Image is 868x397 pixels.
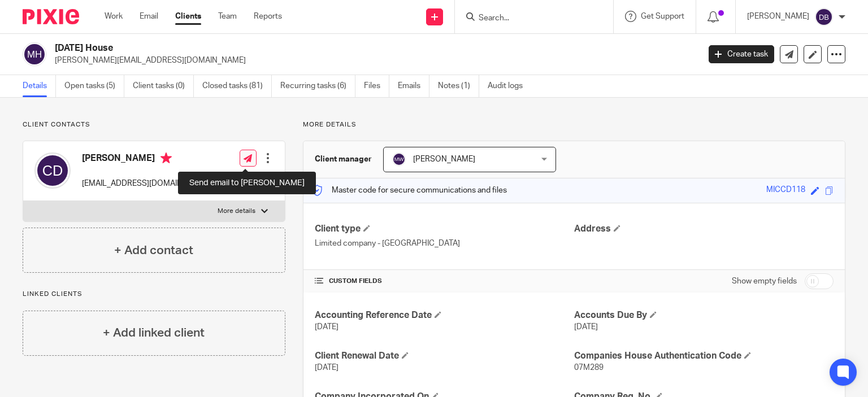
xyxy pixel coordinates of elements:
[732,276,797,287] label: Show empty fields
[280,75,355,97] a: Recurring tasks (6)
[23,42,46,66] img: svg%3E
[23,9,79,24] img: Pixie
[218,207,255,216] p: More details
[23,75,56,97] a: Details
[574,223,834,235] h4: Address
[315,323,338,331] span: [DATE]
[574,323,598,331] span: [DATE]
[315,277,574,286] h4: CUSTOM FIELDS
[641,12,684,20] span: Get Support
[312,185,507,196] p: Master code for secure communications and files
[114,242,193,259] h4: + Add contact
[364,75,389,97] a: Files
[766,184,805,197] div: MICCD118
[315,350,574,362] h4: Client Renewal Date
[55,42,565,54] h2: [DATE] House
[23,120,285,129] p: Client contacts
[315,309,574,321] h4: Accounting Reference Date
[574,350,834,362] h4: Companies House Authentication Code
[105,11,123,22] a: Work
[202,75,272,97] a: Closed tasks (81)
[254,11,282,22] a: Reports
[23,290,285,299] p: Linked clients
[574,309,834,321] h4: Accounts Due By
[398,75,429,97] a: Emails
[815,8,833,26] img: svg%3E
[34,152,71,189] img: svg%3E
[103,324,205,342] h4: + Add linked client
[133,75,194,97] a: Client tasks (0)
[438,75,479,97] a: Notes (1)
[175,11,201,22] a: Clients
[55,55,692,66] p: [PERSON_NAME][EMAIL_ADDRESS][DOMAIN_NAME]
[747,11,809,22] p: [PERSON_NAME]
[218,11,237,22] a: Team
[488,75,531,97] a: Audit logs
[160,152,172,164] i: Primary
[64,75,124,97] a: Open tasks (5)
[315,223,574,235] h4: Client type
[82,152,211,167] h4: [PERSON_NAME]
[315,238,574,249] p: Limited company - [GEOGRAPHIC_DATA]
[413,155,475,163] span: [PERSON_NAME]
[140,11,158,22] a: Email
[82,178,211,189] p: [EMAIL_ADDRESS][DOMAIN_NAME]
[392,152,406,166] img: svg%3E
[478,14,579,24] input: Search
[315,154,372,165] h3: Client manager
[303,120,845,129] p: More details
[315,364,338,372] span: [DATE]
[709,45,774,63] a: Create task
[574,364,604,372] span: 07M289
